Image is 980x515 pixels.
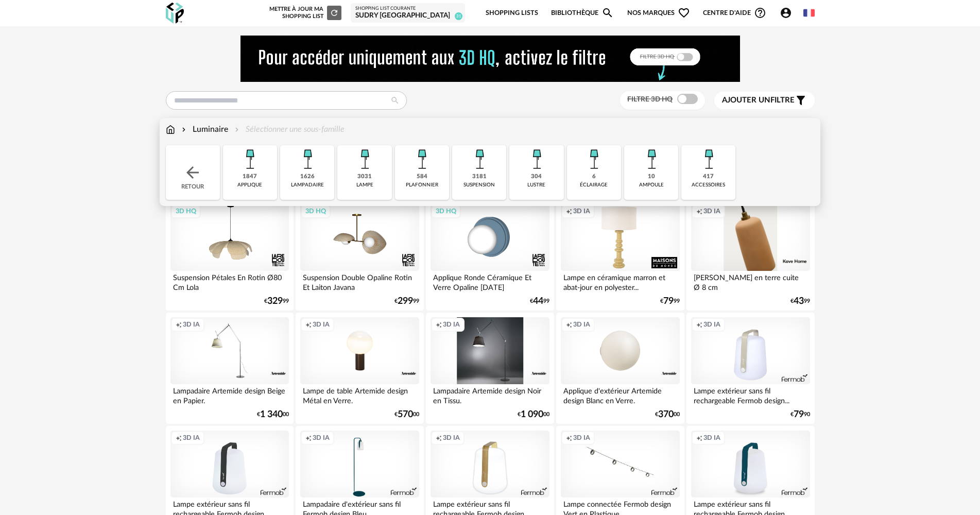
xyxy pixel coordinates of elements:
[417,173,427,181] div: 584
[601,7,614,19] span: Magnify icon
[655,411,680,418] div: € 00
[166,3,184,24] img: OXP
[406,182,438,188] div: plafonnier
[521,411,543,418] span: 1 090
[166,313,294,424] a: Creation icon 3D IA Lampadaire Artemide design Beige en Papier. €1 34000
[703,320,720,329] span: 3D IA
[443,434,460,442] span: 3D IA
[355,6,460,21] a: Shopping List courante SUDRY [GEOGRAPHIC_DATA] 31
[790,411,810,418] div: € 90
[166,145,220,200] div: Retour
[561,271,679,291] div: Lampe en céramique marron et abat-jour en polyester...
[780,7,797,19] span: Account Circle icon
[166,199,294,311] a: 3D HQ Suspension Pétales En Rotin Ø80 Cm Lola €32999
[296,313,423,424] a: Creation icon 3D IA Lampe de table Artemide design Métal en Verre. €57000
[398,298,413,305] span: 299
[436,320,442,329] span: Creation icon
[394,411,419,418] div: € 00
[394,298,419,305] div: € 99
[330,10,339,15] span: Refresh icon
[566,434,572,442] span: Creation icon
[678,7,690,19] span: Heart Outline icon
[426,199,554,311] a: 3D HQ Applique Ronde Céramique Et Verre Opaline [DATE] €4499
[627,1,690,25] span: Nos marques
[183,320,200,329] span: 3D IA
[267,298,283,305] span: 329
[300,384,419,405] div: Lampe de table Artemide design Métal en Verre.
[351,145,379,173] img: Luminaire.png
[658,411,674,418] span: 370
[691,271,810,291] div: [PERSON_NAME] en terre cuite Ø 8 cm
[531,173,542,181] div: 304
[176,320,182,329] span: Creation icon
[794,411,804,418] span: 79
[660,298,680,305] div: € 99
[696,434,702,442] span: Creation icon
[183,434,200,442] span: 3D IA
[790,298,810,305] div: € 99
[573,207,590,215] span: 3D IA
[696,320,702,329] span: Creation icon
[695,145,723,173] img: Luminaire.png
[691,384,810,405] div: Lampe extérieur sans fil rechargeable Fermob design...
[703,173,714,181] div: 417
[264,298,289,305] div: € 99
[243,173,257,181] div: 1847
[431,204,461,218] div: 3D HQ
[472,173,487,181] div: 3181
[580,182,608,188] div: éclairage
[426,313,554,424] a: Creation icon 3D IA Lampadaire Artemide design Noir en Tissu. €1 09000
[305,320,312,329] span: Creation icon
[300,271,419,291] div: Suspension Double Opaline Rotin Et Laiton Javana
[294,145,321,173] img: Luminaire.png
[408,145,436,173] img: Luminaire.png
[267,6,341,20] div: Mettre à jour ma Shopping List
[573,434,590,442] span: 3D IA
[431,384,549,405] div: Lampadaire Artemide design Noir en Tissu.
[180,124,188,135] img: svg+xml;base64,PHN2ZyB3aWR0aD0iMTYiIGhlaWdodD0iMTYiIHZpZXdCb3g9IjAgMCAxNiAxNiIgZmlsbD0ibm9uZSIgeG...
[486,1,538,25] a: Shopping Lists
[754,7,766,19] span: Help Circle Outline icon
[592,173,596,181] div: 6
[443,320,460,329] span: 3D IA
[627,96,673,103] span: Filtre 3D HQ
[300,173,315,181] div: 1626
[573,320,590,329] span: 3D IA
[703,434,720,442] span: 3D IA
[703,207,720,215] span: 3D IA
[176,434,182,442] span: Creation icon
[313,434,330,442] span: 3D IA
[180,124,228,135] div: Luminaire
[463,182,495,188] div: suspension
[663,298,674,305] span: 79
[183,163,202,182] img: svg+xml;base64,PHN2ZyB3aWR0aD0iMjQiIGhlaWdodD0iMjQiIHZpZXdCb3g9IjAgMCAyNCAyNCIgZmlsbD0ibm9uZSIgeG...
[301,204,331,218] div: 3D HQ
[794,298,804,305] span: 43
[527,182,545,188] div: lustre
[551,1,614,25] a: BibliothèqueMagnify icon
[355,6,460,12] div: Shopping List courante
[398,411,413,418] span: 570
[638,145,665,173] img: Luminaire.png
[260,411,283,418] span: 1 340
[236,145,264,173] img: Luminaire.png
[556,313,684,424] a: Creation icon 3D IA Applique d'extérieur Artemide design Blanc en Verre. €37000
[714,92,815,109] button: Ajouter unfiltre Filter icon
[518,411,549,418] div: € 00
[722,96,770,104] span: Ajouter un
[692,182,725,188] div: accessoires
[523,145,551,173] img: Luminaire.png
[257,411,289,418] div: € 00
[237,182,262,188] div: applique
[466,145,493,173] img: Luminaire.png
[722,95,795,106] span: filtre
[305,434,312,442] span: Creation icon
[356,182,373,188] div: lampe
[648,173,655,181] div: 10
[171,204,201,218] div: 3D HQ
[296,199,423,311] a: 3D HQ Suspension Double Opaline Rotin Et Laiton Javana €29999
[170,384,289,405] div: Lampadaire Artemide design Beige en Papier.
[686,199,814,311] a: Creation icon 3D IA [PERSON_NAME] en terre cuite Ø 8 cm €4399
[686,313,814,424] a: Creation icon 3D IA Lampe extérieur sans fil rechargeable Fermob design... €7990
[436,434,442,442] span: Creation icon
